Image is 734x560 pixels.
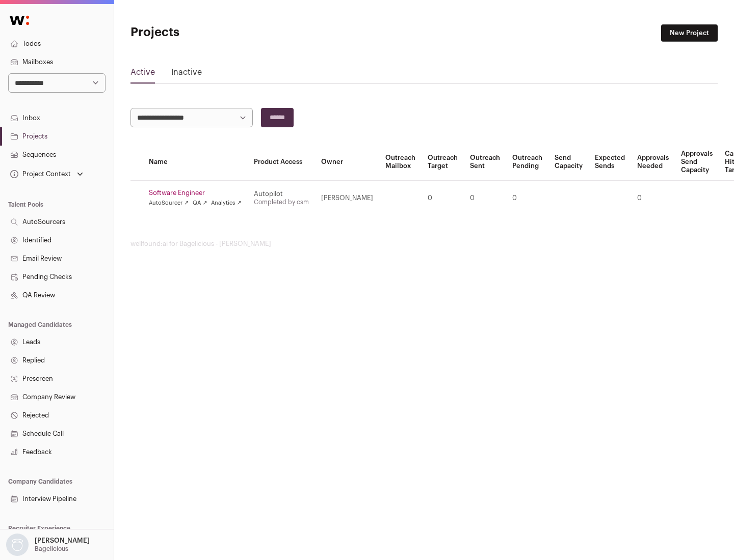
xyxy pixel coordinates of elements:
[130,24,326,41] h1: Projects
[631,181,675,216] td: 0
[315,144,379,181] th: Owner
[35,545,68,553] p: Bagelicious
[548,144,589,181] th: Send Capacity
[248,144,315,181] th: Product Access
[35,537,90,545] p: [PERSON_NAME]
[315,181,379,216] td: [PERSON_NAME]
[193,199,207,207] a: QA ↗
[464,181,506,216] td: 0
[631,144,675,181] th: Approvals Needed
[8,167,85,181] button: Open dropdown
[149,199,189,207] a: AutoSourcer ↗
[254,199,309,205] a: Completed by csm
[130,66,155,82] a: Active
[6,534,29,556] img: nopic.png
[4,10,35,31] img: Wellfound
[422,144,464,181] th: Outreach Target
[506,181,548,216] td: 0
[8,170,71,178] div: Project Context
[130,240,718,248] footer: wellfound:ai for Bagelicious - [PERSON_NAME]
[4,534,92,556] button: Open dropdown
[589,144,631,181] th: Expected Sends
[464,144,506,181] th: Outreach Sent
[211,199,241,207] a: Analytics ↗
[149,189,242,197] a: Software Engineer
[675,144,719,181] th: Approvals Send Capacity
[254,190,309,198] div: Autopilot
[506,144,548,181] th: Outreach Pending
[422,181,464,216] td: 0
[379,144,422,181] th: Outreach Mailbox
[661,24,718,42] a: New Project
[143,144,248,181] th: Name
[171,66,202,82] a: Inactive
